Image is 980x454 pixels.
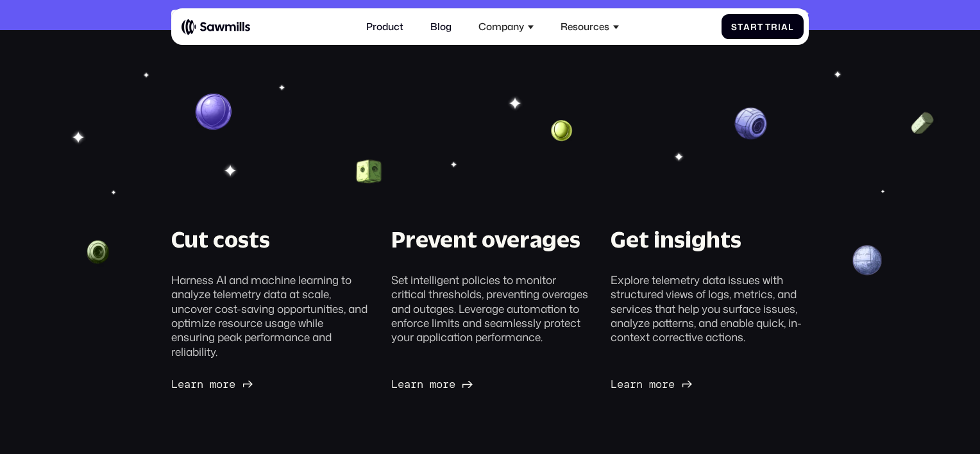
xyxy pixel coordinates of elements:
[731,22,738,32] span: S
[471,13,541,40] div: Company
[743,22,750,32] span: a
[478,21,524,32] div: Company
[553,13,626,40] div: Resources
[750,22,757,32] span: r
[771,22,778,32] span: r
[781,22,788,32] span: a
[359,13,410,40] a: Product
[738,22,743,32] span: t
[757,22,763,32] span: t
[788,22,794,32] span: l
[778,22,781,32] span: i
[765,22,771,32] span: T
[423,13,459,40] a: Blog
[561,21,609,32] div: Resources
[722,14,804,39] a: StartTrial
